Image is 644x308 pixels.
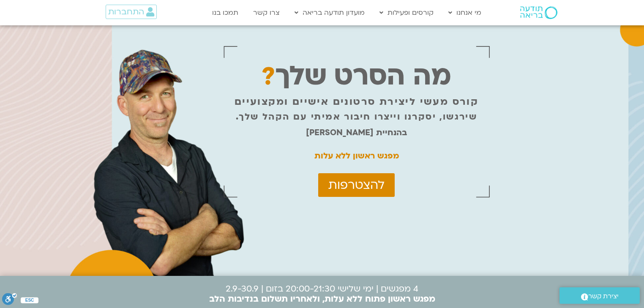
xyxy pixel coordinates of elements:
[588,291,619,302] span: יצירת קשר
[208,5,243,21] a: תמכו בנו
[306,127,407,138] strong: בהנחיית [PERSON_NAME]
[262,60,275,93] span: ?
[328,178,385,192] span: להצטרפות
[235,96,478,107] p: קורס מעשי ליצירת סרטונים אישיים ומקצועיים
[209,293,435,305] b: מפגש ראשון פתוח ללא עלות, ולאחריו תשלום בנדיבות הלב
[262,71,451,82] p: מה הסרט שלך
[249,5,284,21] a: צרו קשר
[314,150,399,161] strong: מפגש ראשון ללא עלות
[375,5,438,21] a: קורסים ופעילות
[444,5,486,21] a: מי אנחנו
[559,287,640,304] a: יצירת קשר
[108,7,144,16] span: התחברות
[209,284,435,304] p: 4 מפגשים | ימי שלישי 20:00-21:30 בזום | 2.9-30.9
[520,6,557,19] img: תודעה בריאה
[290,5,369,21] a: מועדון תודעה בריאה
[236,112,477,123] p: שירגשו, יסקרנו וייצרו חיבור אמיתי עם הקהל שלך.
[106,5,157,19] a: התחברות
[318,173,395,197] a: להצטרפות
